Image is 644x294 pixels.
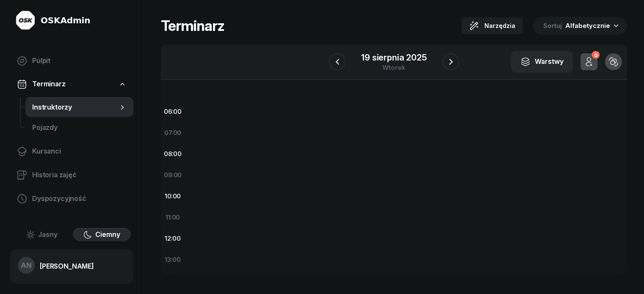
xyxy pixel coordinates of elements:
[161,228,185,249] div: 12:00
[161,249,185,270] div: 13:00
[565,22,610,30] span: Alfabetycznie
[161,165,185,186] div: 09:00
[32,122,127,133] span: Pojazdy
[580,53,597,70] button: 0
[161,186,185,207] div: 10:00
[10,189,133,209] a: Dyspozycyjność
[10,51,133,71] a: Pulpit
[10,165,133,185] a: Historia zajęć
[95,229,120,240] span: Ciemny
[25,97,133,118] a: Instruktorzy
[520,56,564,67] div: Warstwy
[32,193,127,204] span: Dyspozycyjność
[15,10,36,30] img: logo-light@2x.png
[32,102,118,113] span: Instruktorzy
[32,146,127,157] span: Kursanci
[32,55,127,66] span: Pulpit
[161,122,185,143] div: 07:00
[361,64,426,71] div: wtorek
[21,262,32,269] span: AN
[161,270,185,291] div: 14:00
[10,74,133,94] a: Terminarz
[161,143,185,165] div: 08:00
[543,20,564,31] span: Sortuj
[25,118,133,138] a: Pojazdy
[161,18,224,33] h1: Terminarz
[73,228,131,242] button: Ciemny
[462,17,523,34] button: Narzędzia
[533,17,627,35] button: Sortuj Alfabetycznie
[484,21,515,31] span: Narzędzia
[41,14,90,26] div: OSKAdmin
[38,229,58,240] span: Jasny
[161,101,185,122] div: 06:00
[361,53,426,62] div: 19 sierpnia 2025
[40,263,94,269] div: [PERSON_NAME]
[32,170,127,181] span: Historia zajęć
[591,51,600,59] div: 0
[32,79,66,90] span: Terminarz
[161,207,185,228] div: 11:00
[13,228,71,242] button: Jasny
[10,141,133,162] a: Kursanci
[511,51,573,73] button: Warstwy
